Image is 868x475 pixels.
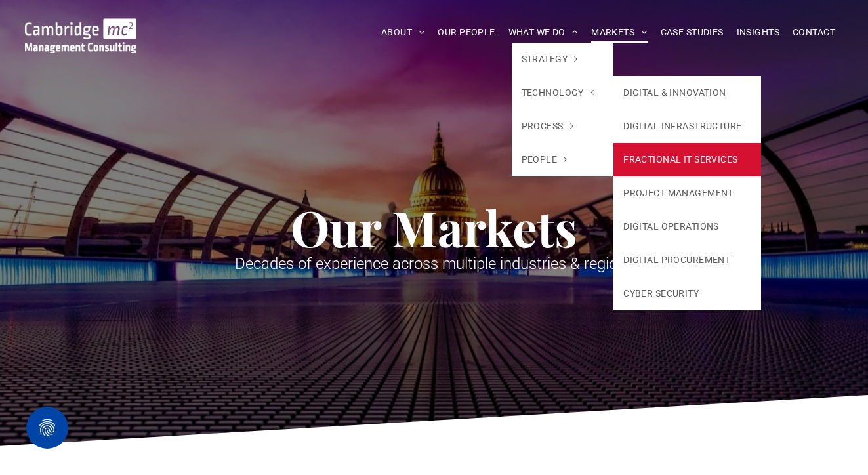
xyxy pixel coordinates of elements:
[512,143,614,176] a: PEOPLE
[375,22,432,43] a: ABOUT
[522,86,594,100] span: TECHNOLOGY
[512,76,614,110] a: TECHNOLOGY
[291,194,577,260] span: Our Markets
[25,18,137,53] img: Go to Homepage
[613,143,761,176] a: FRACTIONAL IT SERVICES
[654,22,730,43] a: CASE STUDIES
[502,22,585,43] a: WHAT WE DO
[613,110,761,143] a: DIGITAL INFRASTRUCTURE
[613,277,761,310] a: CYBER SECURITY
[235,255,634,273] span: Decades of experience across multiple industries & regions
[508,22,579,43] span: WHAT WE DO
[431,22,501,43] a: OUR PEOPLE
[613,76,761,110] a: DIGITAL & INNOVATION
[730,22,786,43] a: INSIGHTS
[585,22,653,43] a: MARKETS
[613,176,761,210] a: PROJECT MANAGEMENT
[25,20,137,34] a: Your Business Transformed | Cambridge Management Consulting
[512,110,614,143] a: PROCESS
[522,119,573,133] span: PROCESS
[613,210,761,243] a: DIGITAL OPERATIONS
[613,243,761,277] a: DIGITAL PROCUREMENT
[522,52,578,66] span: STRATEGY
[512,43,614,76] a: STRATEGY
[522,153,568,167] span: PEOPLE
[786,22,842,43] a: CONTACT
